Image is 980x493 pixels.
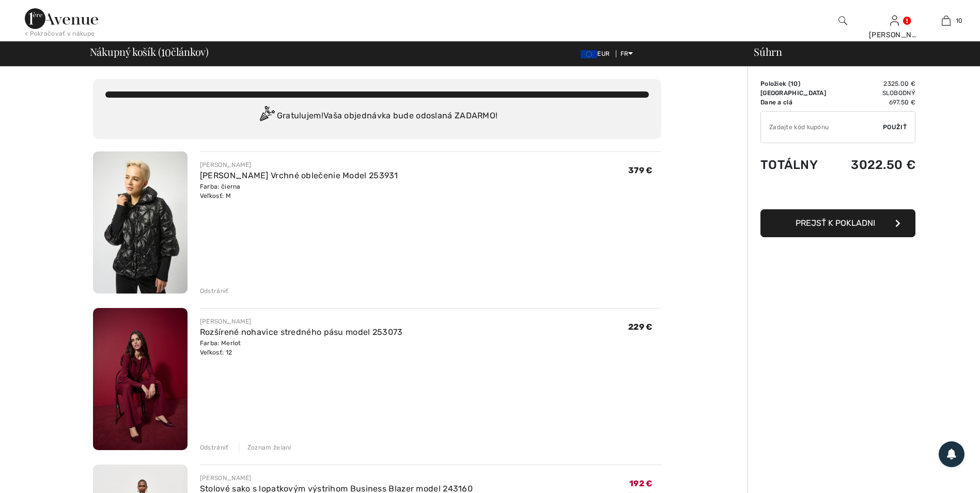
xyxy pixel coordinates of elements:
[956,16,963,25] span: 10
[628,165,653,175] span: 379 €
[200,160,398,170] div: [PERSON_NAME]
[200,443,229,452] div: Odstrániť
[628,322,653,332] span: 229 €
[883,122,907,132] span: Použiť
[629,479,653,488] span: 192 €
[25,8,98,29] img: 1. avenue
[760,147,838,182] td: Totálny
[90,44,162,58] font: Nákupný košík (
[171,44,209,58] font: článkov)
[200,183,241,199] font: Farba: čierna Veľkosť: M
[200,340,241,356] font: Farba: Merlot Veľkosť: 12
[200,286,229,296] div: Odstrániť
[200,171,398,180] a: [PERSON_NAME] Vrchné oblečenie Model 253931
[581,50,614,57] span: EUR
[581,50,597,58] img: Euro
[277,111,498,120] font: Gratulujem! Vaša objednávka bude odoslaná ZADARMO!
[760,182,915,206] iframe: PayPal
[869,29,920,40] div: [PERSON_NAME]
[620,50,629,57] font: FR
[760,209,915,237] button: Prejsť k pokladni
[921,14,971,27] a: 10
[760,80,798,87] font: Položiek (
[838,98,915,107] td: 697.50 €
[25,29,95,38] div: < Pokračovať v nákupe
[741,47,974,57] div: Súhrn
[760,88,838,98] td: [GEOGRAPHIC_DATA]
[838,88,915,98] td: Slobodný
[942,14,951,27] img: Môj košík
[93,308,188,450] img: Pantalon Évasé Taille Moyenne modèle 253073
[760,79,838,88] td: )
[256,106,277,127] img: Congratulation2.svg
[93,151,188,294] img: Joseph Ribkoff Vrchné oblečenie Model 253931
[200,317,403,326] div: [PERSON_NAME]
[838,14,847,27] img: výskum
[838,147,915,182] td: 3022.50 €
[890,16,899,25] a: Se connecter
[200,473,473,483] div: [PERSON_NAME]
[239,443,291,452] div: Zoznam želaní
[760,98,838,107] td: Dane a clá
[790,80,798,87] span: 10
[761,112,883,143] input: Code promo
[161,44,171,57] span: 10
[890,14,899,27] img: Moje informácie
[838,79,915,88] td: 2325.00 €
[796,218,875,228] span: Prejsť k pokladni
[200,327,403,337] a: Rozšírené nohavice stredného pásu model 253073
